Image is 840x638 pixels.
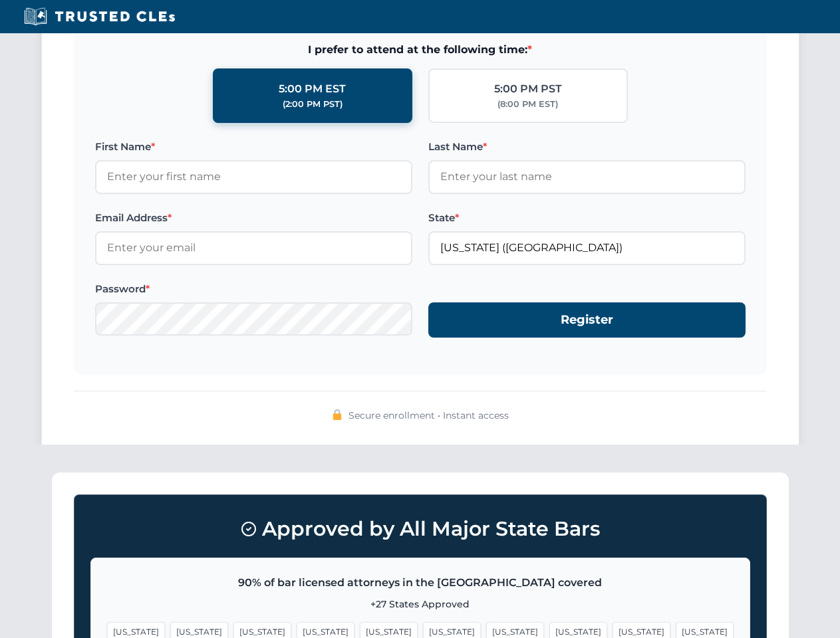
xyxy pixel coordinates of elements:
[497,98,558,111] div: (8:00 PM EST)
[494,80,562,98] div: 5:00 PM PST
[428,231,746,265] input: Florida (FL)
[95,210,412,226] label: Email Address
[428,302,746,338] button: Register
[107,597,734,611] p: +27 States Approved
[95,160,412,193] input: Enter your first name
[279,80,346,98] div: 5:00 PM EST
[20,7,179,27] img: Trusted CLEs
[107,574,734,591] p: 90% of bar licensed attorneys in the [GEOGRAPHIC_DATA] covered
[349,408,509,423] span: Secure enrollment • Instant access
[428,139,746,155] label: Last Name
[90,511,750,547] h3: Approved by All Major State Bars
[95,139,412,155] label: First Name
[428,210,746,226] label: State
[95,231,412,265] input: Enter your email
[283,98,343,111] div: (2:00 PM PST)
[95,41,746,58] span: I prefer to attend at the following time:
[428,160,746,193] input: Enter your last name
[332,409,343,420] img: 🔒
[95,281,412,297] label: Password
